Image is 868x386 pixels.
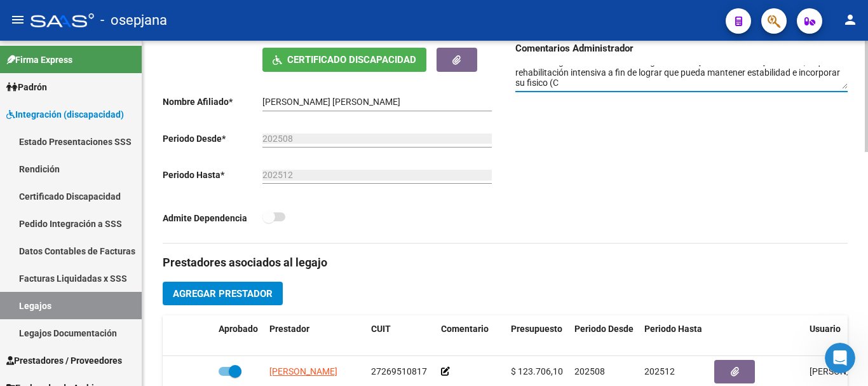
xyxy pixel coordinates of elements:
[639,315,709,357] datatable-header-cell: Periodo Hasta
[264,315,366,357] datatable-header-cell: Prestador
[163,132,262,146] p: Periodo Desde
[515,41,848,55] h3: Comentarios Administrador
[366,315,436,357] datatable-header-cell: CUIT
[163,282,283,305] button: Agregar Prestador
[644,324,702,334] span: Periodo Hasta
[100,6,167,34] span: - osepjana
[269,324,309,334] span: Prestador
[6,53,72,67] span: Firma Express
[163,168,262,182] p: Periodo Hasta
[219,324,258,334] span: Aprobado
[810,324,841,334] span: Usuario
[6,107,124,121] span: Integración (discapacidad)
[269,366,337,376] span: [PERSON_NAME]
[436,315,506,357] datatable-header-cell: Comentario
[511,324,562,334] span: Presupuesto
[843,12,858,27] mat-icon: person
[6,354,122,368] span: Prestadores / Proveedores
[574,366,605,376] span: 202508
[644,366,675,376] span: 202512
[163,95,262,109] p: Nombre Afiliado
[371,366,427,376] span: 27269510817
[371,324,391,334] span: CUIT
[574,324,634,334] span: Periodo Desde
[163,254,848,272] h3: Prestadores asociados al legajo
[10,12,25,27] mat-icon: menu
[262,48,426,71] button: Certificado Discapacidad
[569,315,639,357] datatable-header-cell: Periodo Desde
[287,55,416,66] span: Certificado Discapacidad
[163,211,262,225] p: Admite Dependencia
[6,80,47,94] span: Padrón
[825,343,855,373] iframe: Intercom live chat
[441,324,489,334] span: Comentario
[511,366,563,376] span: $ 123.706,10
[506,315,569,357] datatable-header-cell: Presupuesto
[214,315,264,357] datatable-header-cell: Aprobado
[173,288,273,300] span: Agregar Prestador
